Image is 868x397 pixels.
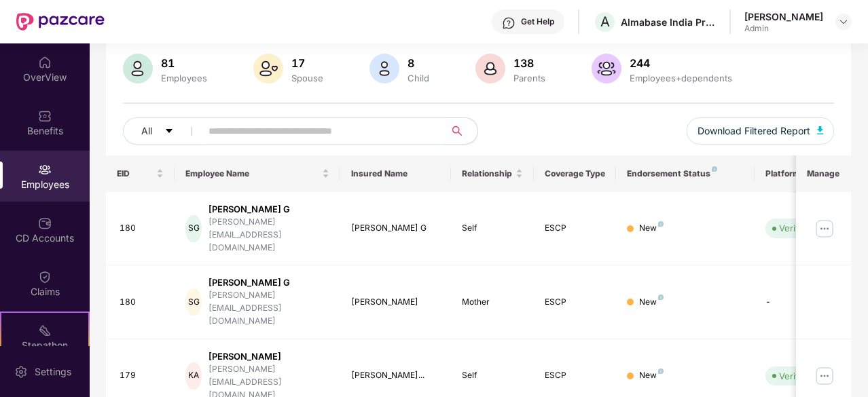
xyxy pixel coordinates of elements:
div: 138 [511,56,548,70]
div: SG [185,288,201,316]
div: ESCP [545,296,606,309]
div: [PERSON_NAME]... [351,369,440,382]
div: [PERSON_NAME] G [351,222,440,235]
div: Employees [158,73,210,83]
div: Verified [779,369,812,383]
img: New Pazcare Logo [16,13,105,31]
span: search [444,126,471,136]
div: Platform Status [765,168,840,179]
img: svg+xml;base64,PHN2ZyB4bWxucz0iaHR0cDovL3d3dy53My5vcmcvMjAwMC9zdmciIHhtbG5zOnhsaW5rPSJodHRwOi8vd3... [592,54,621,83]
div: New [639,369,664,382]
span: Employee Name [185,168,319,179]
div: New [639,222,664,235]
span: A [600,14,610,30]
img: manageButton [814,365,835,387]
img: svg+xml;base64,PHN2ZyB4bWxucz0iaHR0cDovL3d3dy53My5vcmcvMjAwMC9zdmciIHdpZHRoPSIyMSIgaGVpZ2h0PSIyMC... [38,324,52,337]
th: EID [106,155,175,192]
div: Parents [511,73,548,83]
th: Employee Name [175,155,340,192]
img: svg+xml;base64,PHN2ZyB4bWxucz0iaHR0cDovL3d3dy53My5vcmcvMjAwMC9zdmciIHhtbG5zOnhsaW5rPSJodHRwOi8vd3... [123,54,153,83]
img: svg+xml;base64,PHN2ZyBpZD0iQmVuZWZpdHMiIHhtbG5zPSJodHRwOi8vd3d3LnczLm9yZy8yMDAwL3N2ZyIgd2lkdGg9Ij... [38,109,52,123]
img: svg+xml;base64,PHN2ZyBpZD0iU2V0dGluZy0yMHgyMCIgeG1sbnM9Imh0dHA6Ly93d3cudzMub3JnLzIwMDAvc3ZnIiB3aW... [14,365,28,379]
div: Employees+dependents [627,73,735,83]
button: search [444,117,478,145]
img: svg+xml;base64,PHN2ZyB4bWxucz0iaHR0cDovL3d3dy53My5vcmcvMjAwMC9zdmciIHhtbG5zOnhsaW5rPSJodHRwOi8vd3... [817,126,824,134]
div: Mother [462,296,523,309]
div: Verified [779,221,812,235]
span: All [141,124,152,138]
th: Manage [796,155,851,192]
th: Relationship [451,155,534,192]
div: Almabase India Private Limited [621,16,716,29]
div: Settings [31,365,75,379]
div: [PERSON_NAME] [351,296,440,309]
img: svg+xml;base64,PHN2ZyB4bWxucz0iaHR0cDovL3d3dy53My5vcmcvMjAwMC9zdmciIHdpZHRoPSI4IiBoZWlnaHQ9IjgiIH... [712,166,717,172]
div: [PERSON_NAME] [744,10,823,23]
img: svg+xml;base64,PHN2ZyBpZD0iSG9tZSIgeG1sbnM9Imh0dHA6Ly93d3cudzMub3JnLzIwMDAvc3ZnIiB3aWR0aD0iMjAiIG... [38,56,52,69]
div: Self [462,369,523,382]
span: EID [117,168,154,179]
div: Self [462,222,523,235]
div: Stepathon [1,339,88,352]
div: 179 [120,369,164,382]
div: SG [185,215,201,242]
div: Get Help [521,16,554,27]
div: [PERSON_NAME] G [209,276,329,289]
img: svg+xml;base64,PHN2ZyBpZD0iSGVscC0zMngzMiIgeG1sbnM9Imh0dHA6Ly93d3cudzMub3JnLzIwMDAvc3ZnIiB3aWR0aD... [502,16,516,30]
span: Download Filtered Report [698,124,810,138]
div: [PERSON_NAME][EMAIL_ADDRESS][DOMAIN_NAME] [209,216,329,254]
img: svg+xml;base64,PHN2ZyBpZD0iQ0RfQWNjb3VudHMiIGRhdGEtbmFtZT0iQ0QgQWNjb3VudHMiIHhtbG5zPSJodHRwOi8vd3... [38,216,52,230]
img: svg+xml;base64,PHN2ZyB4bWxucz0iaHR0cDovL3d3dy53My5vcmcvMjAwMC9zdmciIHhtbG5zOnhsaW5rPSJodHRwOi8vd3... [253,54,283,83]
img: manageButton [814,218,835,240]
img: svg+xml;base64,PHN2ZyBpZD0iRHJvcGRvd24tMzJ4MzIiIHhtbG5zPSJodHRwOi8vd3d3LnczLm9yZy8yMDAwL3N2ZyIgd2... [838,16,849,27]
div: 180 [120,222,164,235]
img: svg+xml;base64,PHN2ZyBpZD0iRW1wbG95ZWVzIiB4bWxucz0iaHR0cDovL3d3dy53My5vcmcvMjAwMC9zdmciIHdpZHRoPS... [38,163,52,176]
div: 244 [627,56,735,70]
img: svg+xml;base64,PHN2ZyB4bWxucz0iaHR0cDovL3d3dy53My5vcmcvMjAwMC9zdmciIHhtbG5zOnhsaW5rPSJodHRwOi8vd3... [475,54,505,83]
div: 81 [158,56,210,70]
div: Child [405,73,432,83]
img: svg+xml;base64,PHN2ZyB4bWxucz0iaHR0cDovL3d3dy53My5vcmcvMjAwMC9zdmciIHdpZHRoPSI4IiBoZWlnaHQ9IjgiIH... [658,295,664,300]
div: 17 [289,56,326,70]
div: Spouse [289,73,326,83]
div: 8 [405,56,432,70]
div: ESCP [545,222,606,235]
div: [PERSON_NAME] [209,350,329,363]
img: svg+xml;base64,PHN2ZyBpZD0iQ2xhaW0iIHhtbG5zPSJodHRwOi8vd3d3LnczLm9yZy8yMDAwL3N2ZyIgd2lkdGg9IjIwIi... [38,270,52,284]
img: svg+xml;base64,PHN2ZyB4bWxucz0iaHR0cDovL3d3dy53My5vcmcvMjAwMC9zdmciIHdpZHRoPSI4IiBoZWlnaHQ9IjgiIH... [658,368,664,374]
div: [PERSON_NAME] G [209,203,329,216]
div: KA [185,362,201,390]
div: [PERSON_NAME][EMAIL_ADDRESS][DOMAIN_NAME] [209,289,329,328]
img: svg+xml;base64,PHN2ZyB4bWxucz0iaHR0cDovL3d3dy53My5vcmcvMjAwMC9zdmciIHdpZHRoPSI4IiBoZWlnaHQ9IjgiIH... [658,221,664,227]
div: New [639,296,664,309]
td: - [755,265,851,339]
div: Admin [744,23,823,34]
span: caret-down [164,126,174,137]
div: Endorsement Status [627,168,743,179]
div: 180 [120,296,164,309]
button: Download Filtered Report [687,117,835,145]
span: Relationship [462,168,513,179]
img: svg+xml;base64,PHN2ZyB4bWxucz0iaHR0cDovL3d3dy53My5vcmcvMjAwMC9zdmciIHhtbG5zOnhsaW5rPSJodHRwOi8vd3... [369,54,399,83]
th: Coverage Type [534,155,617,192]
div: ESCP [545,369,606,382]
button: Allcaret-down [123,117,206,145]
th: Insured Name [340,155,451,192]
